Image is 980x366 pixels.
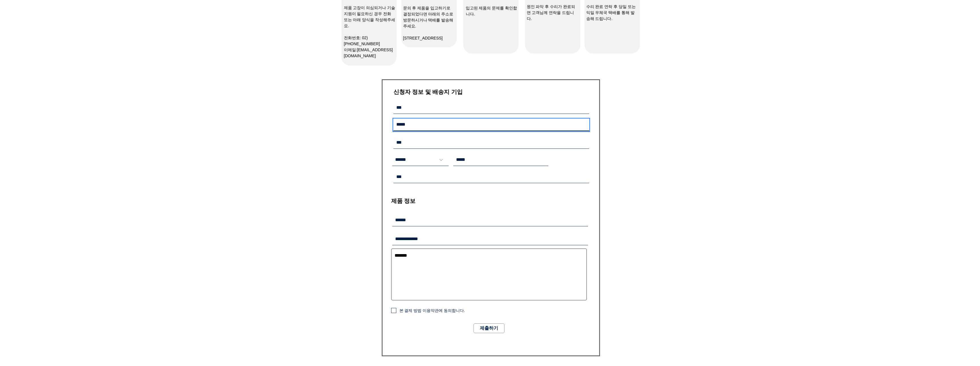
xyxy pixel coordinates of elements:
[344,5,395,28] span: 제품 고장이 의심되거나 기술지원이 필요하신 경우 전화 또는 아래 양식을 작성해주세요.
[586,4,636,21] span: 수리 완료 연락 후 당일 또는 익일 우체국 택배를 통해 발송해 드립니다.
[527,4,575,21] span: 원인 파악 후 수리가 완료되면 고객님께 연락을 드립니다.
[344,35,380,46] span: 전화번호: 02)[PHONE_NUMBER]
[914,341,980,366] iframe: Wix Chat
[391,198,416,204] span: ​제품 정보
[399,308,465,313] span: 본 결제 방법 이용약관에 동의합니다.
[344,48,393,58] a: [EMAIL_ADDRESS][DOMAIN_NAME]
[474,323,504,333] button: 제출하기
[393,89,463,95] span: ​신청자 정보 및 배송지 기입
[344,48,393,58] span: ​이메일:
[403,36,443,40] span: [STREET_ADDRESS]
[403,6,454,28] span: ​문의 후 제품을 입고하기로 결정되었다면 아래의 주소로 방문하시거나 택배를 발송해주세요.
[466,6,517,16] span: 입고된 제품의 문제를 확인합니다.
[480,325,498,331] span: 제출하기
